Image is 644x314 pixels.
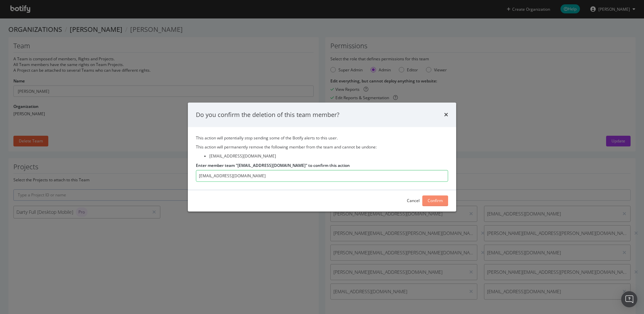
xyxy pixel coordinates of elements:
p: This action will potentially stop sending some of the Botify alerts to this user. [196,135,448,141]
button: Cancel [407,195,420,206]
label: Enter member team "[EMAIL_ADDRESS][DOMAIN_NAME]" to confirm this action [196,163,350,168]
div: Open Intercom Messenger [621,291,637,307]
div: Confirm [428,198,443,204]
div: modal [188,103,456,211]
p: This action will permanently remove the following member from the team and cannot be undone: [196,144,448,150]
button: Confirm [422,195,448,206]
div: times [444,111,448,119]
div: Do you confirm the deletion of this team member? [196,111,339,119]
div: Cancel [407,198,420,204]
li: [EMAIL_ADDRESS][DOMAIN_NAME] [209,153,448,159]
